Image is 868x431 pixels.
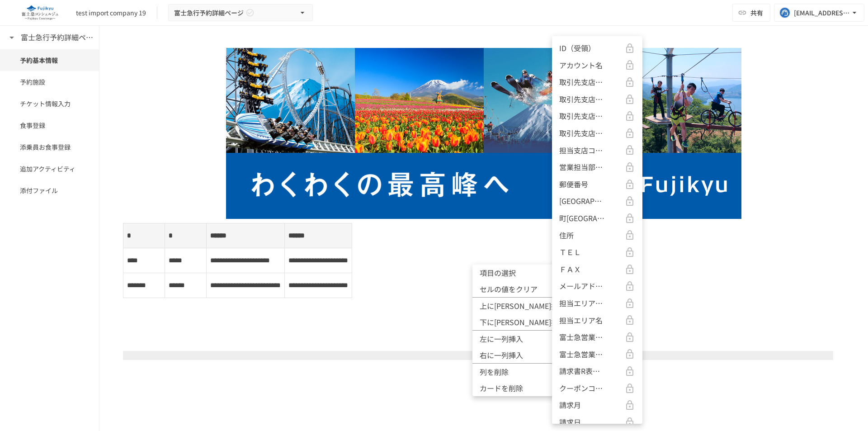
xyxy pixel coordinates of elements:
[559,60,603,71] p: アカウント名
[559,145,604,156] p: 担当支店コード
[559,43,595,54] p: ID（受領）
[559,298,604,309] p: 担当エリアコード
[559,383,604,394] p: クーポンコード
[559,213,604,224] p: 町[GEOGRAPHIC_DATA]
[559,246,581,258] p: ＴＥＬ
[559,264,581,275] p: ＦＡＸ
[559,161,604,173] p: 営業担当部門コード
[559,349,604,360] p: 富士急営業アシスタンドコード
[559,76,604,88] p: 取引先支店コード
[559,179,588,190] p: 郵便番号
[559,399,581,411] p: 請求月
[559,195,604,207] p: [GEOGRAPHIC_DATA]
[559,365,604,377] p: 請求書R表示区分
[559,315,603,327] p: 担当エリア名
[559,417,581,428] p: 請求日
[559,128,604,139] p: 取引先支店名・部署名略称（漢字）
[559,332,604,343] p: 富士急営業担当者コード
[559,280,604,292] p: メールアドレス
[559,230,574,242] p: 住所
[559,110,604,122] p: 取引先支店名・部署名（カナ）
[559,94,604,105] p: 取引先支店名・部署名（フリーワード）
